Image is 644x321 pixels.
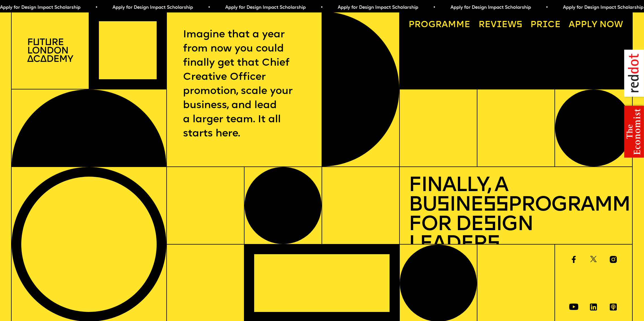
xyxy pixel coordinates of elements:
span: • [545,5,548,10]
a: Apply now [564,16,628,34]
span: A [569,21,575,29]
h1: Finally, a Bu ine Programme for De ign Leader [409,176,623,254]
span: a [442,21,448,29]
a: Programme [404,16,475,34]
a: Reviews [474,16,527,34]
p: Imagine that a year from now you could finally get that Chief Creative Officer promotion, scale y... [183,28,305,141]
span: • [433,5,435,10]
span: s [487,234,500,255]
span: s [437,195,449,216]
span: • [320,5,322,10]
span: s [483,215,496,235]
span: • [207,5,210,10]
span: ss [483,195,508,216]
span: • [95,5,97,10]
a: Price [526,16,565,34]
